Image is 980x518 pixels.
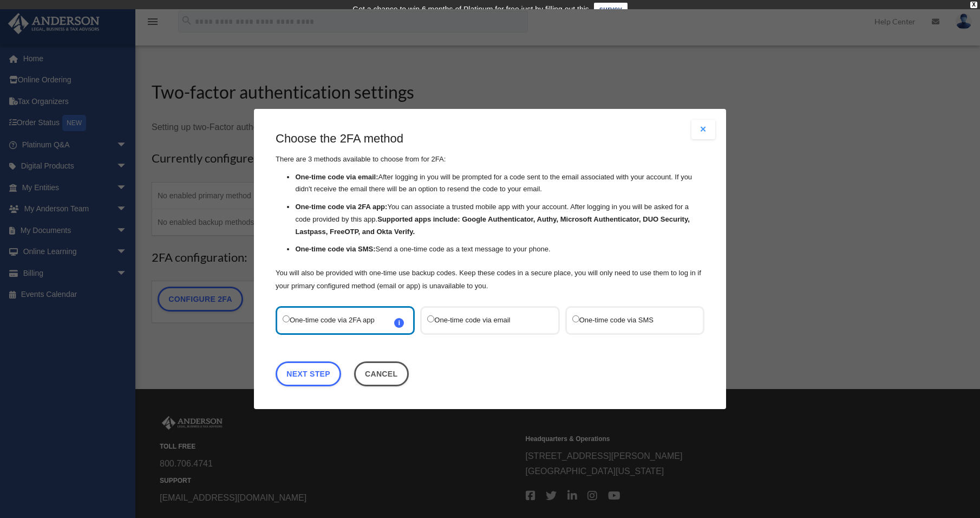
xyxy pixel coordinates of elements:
div: There are 3 methods available to choose from for 2FA: [276,131,704,293]
span: i [394,318,404,328]
strong: One-time code via 2FA app: [295,203,387,211]
p: You will also be provided with one-time use backup codes. Keep these codes in a secure place, you... [276,267,704,293]
input: One-time code via SMS [572,315,579,322]
input: One-time code via email [427,315,434,322]
strong: One-time code via SMS: [295,245,375,254]
button: Close this dialog window [354,361,409,386]
label: One-time code via email [427,313,541,328]
h3: Choose the 2FA method [276,131,704,147]
button: Close modal [691,120,715,139]
div: Get a chance to win 6 months of Platinum for free just by filling out this [352,3,589,16]
li: After logging in you will be prompted for a code sent to the email associated with your account. ... [295,171,704,196]
li: You can associate a trusted mobile app with your account. After logging in you will be asked for ... [295,201,704,238]
a: Next Step [276,361,341,386]
strong: One-time code via email: [295,173,378,181]
label: One-time code via SMS [572,313,687,328]
div: close [970,2,977,8]
li: Send a one-time code as a text message to your phone. [295,244,704,256]
input: One-time code via 2FA appi [283,315,290,322]
label: One-time code via 2FA app [283,313,397,328]
a: survey [594,3,628,16]
strong: Supported apps include: Google Authenticator, Authy, Microsoft Authenticator, DUO Security, Lastp... [295,215,689,236]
